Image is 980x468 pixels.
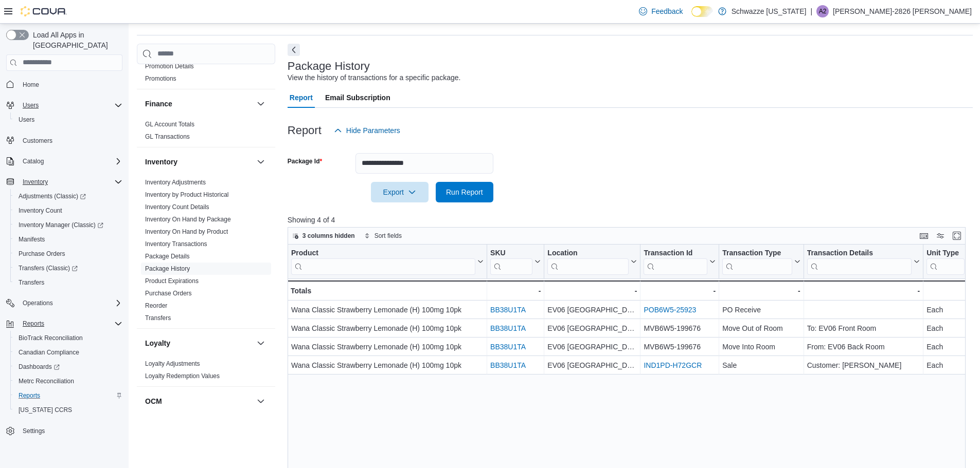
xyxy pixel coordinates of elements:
[14,219,108,231] a: Inventory Manager (Classic)
[145,360,200,367] a: Loyalty Adjustments
[19,425,49,437] a: Settings
[644,285,716,297] div: -
[490,306,526,314] a: BB38U1TA
[291,285,484,297] div: Totals
[547,341,637,353] div: EV06 [GEOGRAPHIC_DATA]
[644,361,702,369] a: IND1PD-H72GCR
[137,118,275,147] div: Finance
[2,154,127,169] button: Catalog
[145,203,209,211] a: Inventory Count Details
[291,304,484,316] div: Wana Classic Strawberry Lemonade (H) 100mg 10pk
[360,230,406,242] button: Sort fields
[807,248,920,274] button: Transaction Details
[145,314,171,322] a: Transfers
[10,203,127,218] button: Inventory Count
[14,114,122,126] span: Users
[137,358,275,386] div: Loyalty
[918,230,930,242] button: Keyboard shortcuts
[14,404,76,416] a: [US_STATE] CCRS
[644,248,707,258] div: Transaction Id
[14,233,122,246] span: Manifests
[19,406,72,414] span: [US_STATE] CCRS
[10,189,127,203] a: Adjustments (Classic)
[14,190,122,202] span: Adjustments (Classic)
[145,216,231,223] a: Inventory On Hand by Package
[691,6,713,17] input: Dark Mode
[644,306,696,314] a: POB6W5-25923
[145,228,228,236] span: Inventory On Hand by Product
[722,322,800,334] div: Move Out of Room
[19,221,103,229] span: Inventory Manager (Classic)
[290,87,313,108] span: Report
[10,360,127,374] a: Dashboards
[14,276,122,289] span: Transfers
[951,230,963,242] button: Enter fullscreen
[644,248,716,274] button: Transaction Id
[926,248,965,274] div: Unit Type
[137,176,275,328] div: Inventory
[288,230,359,242] button: 3 columns hidden
[145,228,228,235] a: Inventory On Hand by Product
[10,331,127,345] button: BioTrack Reconciliation
[291,341,484,353] div: Wana Classic Strawberry Lemonade (H) 100mg 10pk
[14,114,39,126] a: Users
[145,290,192,297] a: Purchase Orders
[145,74,176,83] span: Promotions
[10,345,127,360] button: Canadian Compliance
[291,248,475,274] div: Product
[19,176,122,188] span: Inventory
[145,99,253,109] button: Finance
[547,304,637,316] div: EV06 [GEOGRAPHIC_DATA]
[14,262,82,274] a: Transfers (Classic)
[14,332,122,344] span: BioTrack Reconciliation
[490,248,532,274] div: SKU URL
[644,341,716,353] div: MVB6W5-199676
[807,341,920,353] div: From: EV06 Back Room
[547,359,637,371] div: EV06 [GEOGRAPHIC_DATA]
[926,248,973,274] button: Unit Type
[23,137,52,145] span: Customers
[145,203,209,211] span: Inventory Count Details
[14,375,78,387] a: Metrc Reconciliation
[644,322,716,334] div: MVB6W5-199676
[23,101,39,109] span: Users
[14,248,122,260] span: Purchase Orders
[145,121,194,128] a: GL Account Totals
[145,191,229,199] span: Inventory by Product Historical
[19,297,57,309] button: Operations
[145,372,220,380] span: Loyalty Redemption Values
[10,247,127,261] button: Purchase Orders
[145,338,170,348] h3: Loyalty
[732,5,807,17] p: Schwazze [US_STATE]
[19,176,52,188] button: Inventory
[346,125,400,136] span: Hide Parameters
[145,157,177,167] h3: Inventory
[14,190,90,202] a: Adjustments (Classic)
[19,334,83,342] span: BioTrack Reconciliation
[722,359,800,371] div: Sale
[23,157,44,165] span: Catalog
[926,304,973,316] div: Each
[2,98,127,113] button: Users
[19,155,122,167] span: Catalog
[21,6,67,16] img: Cova
[23,81,39,89] span: Home
[14,346,83,359] a: Canadian Compliance
[19,135,57,147] a: Customers
[19,297,122,309] span: Operations
[14,361,64,373] a: Dashboards
[490,361,526,369] a: BB38U1TA
[145,277,199,285] a: Product Expirations
[10,113,127,127] button: Users
[926,322,973,334] div: Each
[19,116,34,124] span: Users
[145,265,190,272] a: Package History
[145,215,231,223] span: Inventory On Hand by Package
[547,285,637,297] div: -
[19,134,122,147] span: Customers
[19,155,48,167] button: Catalog
[14,276,48,289] a: Transfers
[722,248,800,274] button: Transaction Type
[807,285,920,297] div: -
